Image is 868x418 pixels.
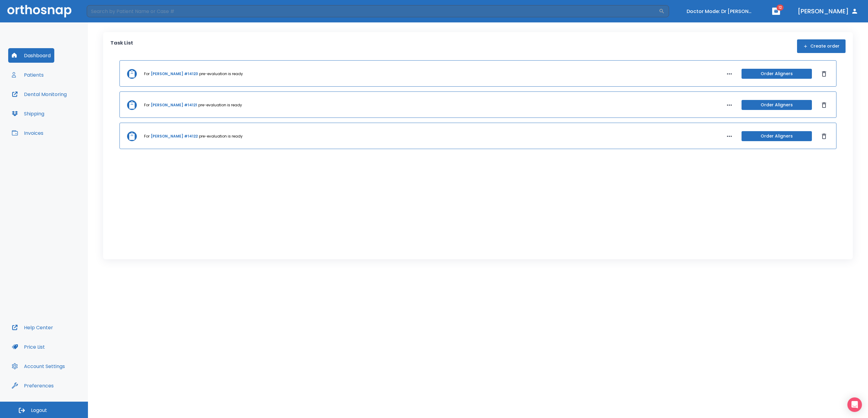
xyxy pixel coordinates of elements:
[151,102,197,108] a: [PERSON_NAME] #14121
[8,320,57,335] button: Help Center
[797,39,846,53] button: Create order
[8,106,48,121] button: Shipping
[819,131,829,141] button: Dismiss
[8,126,47,140] button: Invoices
[8,48,54,63] button: Dashboard
[151,134,198,139] a: [PERSON_NAME] #14122
[8,340,49,354] button: Price List
[742,131,812,141] button: Order Aligners
[144,102,150,108] p: For
[819,100,829,110] button: Dismiss
[7,5,72,17] img: Orthosnap
[199,71,243,77] p: pre-evaluation is ready
[847,397,862,412] div: Open Intercom Messenger
[52,383,58,388] div: Tooltip anchor
[742,69,812,79] button: Order Aligners
[87,5,659,17] input: Search by Patient Name or Case #
[8,68,47,82] button: Patients
[8,87,70,101] button: Dental Monitoring
[777,5,784,11] span: 12
[199,134,243,139] p: pre-evaluation is ready
[8,359,69,373] button: Account Settings
[198,102,242,108] p: pre-evaluation is ready
[144,71,150,77] p: For
[8,378,57,393] button: Preferences
[819,69,829,79] button: Dismiss
[684,6,757,16] button: Doctor Mode: Dr [PERSON_NAME]
[742,100,812,110] button: Order Aligners
[151,71,198,77] a: [PERSON_NAME] #14123
[31,407,47,414] span: Logout
[110,39,133,53] p: Task List
[144,134,150,139] p: For
[795,6,861,17] button: [PERSON_NAME]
